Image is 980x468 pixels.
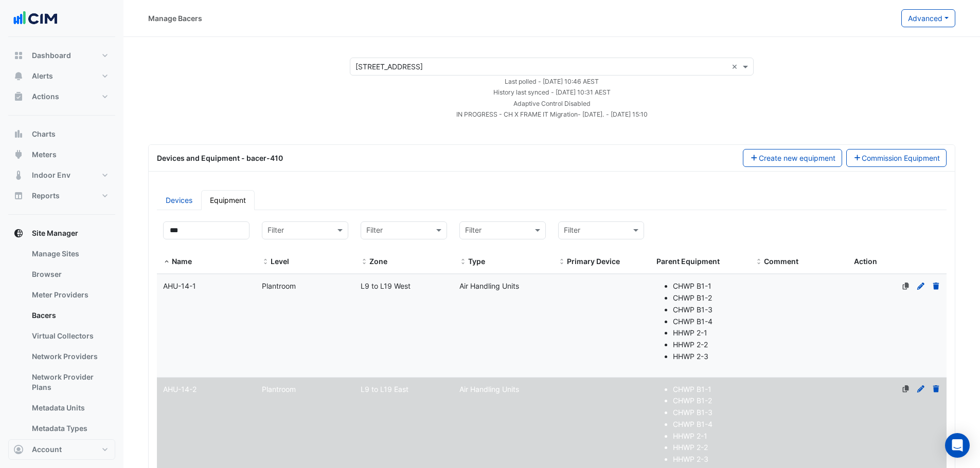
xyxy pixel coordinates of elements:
[8,144,115,165] button: Meters
[673,430,743,442] li: HHWP 2-1
[8,86,115,107] button: Actions
[24,264,115,285] a: Browser
[8,45,115,66] button: Dashboard
[459,385,519,394] span: Air Handling Units
[846,149,947,167] button: Commission Equipment
[271,257,289,266] span: Level
[13,129,24,139] app-icon: Charts
[32,191,60,201] span: Reports
[32,149,57,160] span: Meters
[673,327,743,339] li: HHWP 2-1
[32,228,78,238] span: Site Manager
[32,444,62,455] span: Account
[361,282,411,290] span: L9 to L19 West
[459,282,519,290] span: Air Handling Units
[901,282,911,290] a: No primary device defined
[24,398,115,418] a: Metadata Units
[163,385,197,394] span: AHU-14-2
[24,244,115,264] a: Manage Sites
[344,108,760,119] div: IN PROGRESS - CH X FRAME IT Migration- 25/08/23. - Giacinta Concepcion
[262,282,296,290] span: Plantroom
[13,170,24,180] app-icon: Indoor Env
[12,8,59,29] img: Company Logo
[732,61,740,72] span: Clear
[8,223,115,244] button: Site Manager
[24,326,115,346] a: Virtual Collectors
[32,91,59,102] span: Actions
[8,124,115,144] button: Charts
[24,346,115,367] a: Network Providers
[163,258,170,266] span: Name
[32,129,56,139] span: Charts
[13,228,24,238] app-icon: Site Manager
[945,433,970,458] div: Open Intercom Messenger
[854,257,877,266] span: Action
[932,385,941,394] a: Delete
[901,9,955,27] button: Advanced
[673,395,743,407] li: CHWP B1-2
[13,71,24,81] app-icon: Alerts
[456,110,604,118] small: IN PROGRESS - CH X FRAME IT Migration- [DATE].
[262,385,296,394] span: Plantroom
[151,153,737,163] div: Devices and Equipment - bacer-410
[24,285,115,305] a: Meter Providers
[673,419,743,430] li: CHWP B1-4
[513,100,591,107] small: Adaptive Control Disabled
[916,385,925,394] a: Edit
[24,305,115,326] a: Bacers
[24,367,115,398] a: Network Provider Plans
[673,384,743,396] li: CHWP B1-1
[673,292,743,304] li: CHWP B1-2
[743,149,842,167] button: Create new equipment
[8,185,115,206] button: Reports
[13,191,24,201] app-icon: Reports
[172,257,192,266] span: Name
[656,257,720,266] span: Parent Equipment
[369,257,387,266] span: Zone
[493,88,611,96] small: Fri 12-Sep-2025 10:31 AEST
[459,258,467,266] span: Type
[567,257,620,266] span: Primary Device
[932,282,941,290] a: Delete
[673,316,743,328] li: CHWP B1-4
[673,442,743,454] li: HHWP 2-2
[32,170,70,180] span: Indoor Env
[901,385,911,394] a: No primary device defined
[505,78,599,85] small: Fri 12-Sep-2025 10:46 AEST
[673,454,743,465] li: HHWP 2-3
[755,258,762,266] span: Comment
[24,418,115,439] a: Metadata Types
[673,304,743,316] li: CHWP B1-3
[8,66,115,86] button: Alerts
[13,91,24,102] app-icon: Actions
[361,385,408,394] span: L9 to L19 East
[673,280,743,292] li: CHWP B1-1
[148,13,202,24] div: Manage Bacers
[201,190,255,210] a: Equipment
[673,407,743,419] li: CHWP B1-3
[157,190,201,210] a: Devices
[24,439,115,459] a: Metadata
[673,339,743,351] li: HHWP 2-2
[764,257,798,266] span: Comment
[13,50,24,61] app-icon: Dashboard
[32,71,53,81] span: Alerts
[558,258,565,266] span: Primary Device
[916,282,925,290] a: Edit
[262,258,269,266] span: Level
[673,351,743,363] li: HHWP 2-3
[13,149,24,160] app-icon: Meters
[163,282,196,290] span: AHU-14-1
[8,165,115,185] button: Indoor Env
[606,110,648,118] small: - [DATE] 15:10
[361,258,368,266] span: Zone
[8,439,115,460] button: Account
[32,50,71,61] span: Dashboard
[468,257,485,266] span: Type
